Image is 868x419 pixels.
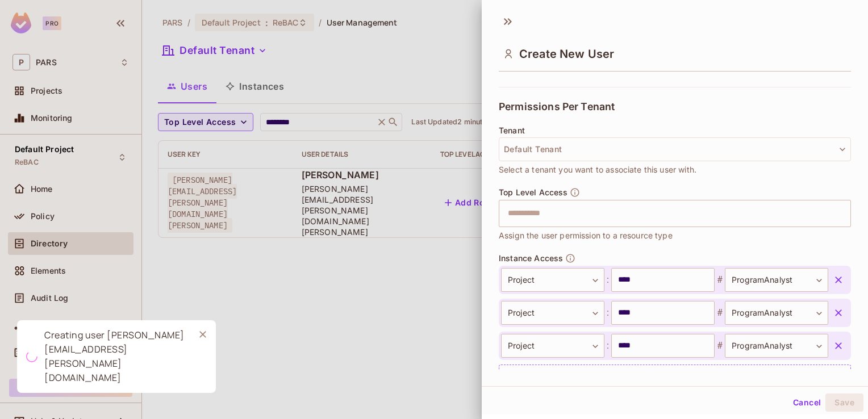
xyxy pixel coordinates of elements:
span: : [604,273,611,287]
button: Open [845,212,847,214]
button: Default Tenant [499,137,851,161]
div: Project [501,334,604,358]
div: Project [501,301,604,325]
div: ProgramAnalyst [725,334,828,358]
span: Select a tenant you want to associate this user with. [499,164,696,176]
span: Permissions Per Tenant [499,101,615,112]
span: # [715,339,725,353]
span: Assign the user permission to a resource type [499,229,673,242]
button: Close [194,326,211,343]
span: Tenant [499,126,525,135]
div: Project [501,268,604,292]
span: # [715,306,725,320]
div: ProgramAnalyst [725,268,828,292]
div: ProgramAnalyst [725,301,828,325]
span: # [715,273,725,287]
div: Creating user [PERSON_NAME][EMAIL_ADDRESS][PERSON_NAME][DOMAIN_NAME] [44,328,185,385]
span: : [604,306,611,320]
span: Create New User [519,47,614,61]
span: : [604,339,611,353]
button: Save [825,393,863,412]
button: Cancel [788,393,825,412]
span: Instance Access [499,254,563,263]
span: Top Level Access [499,188,567,197]
div: Add Instance Access [499,364,851,389]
